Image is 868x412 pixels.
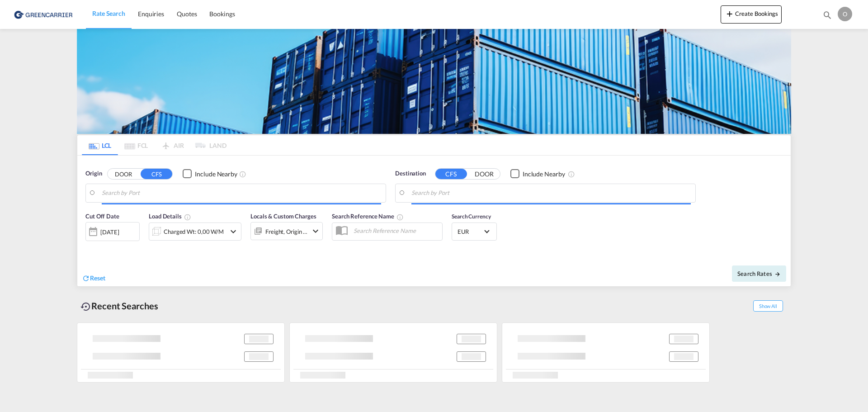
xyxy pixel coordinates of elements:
md-icon: icon-chevron-down [310,226,321,237]
div: Freight Origin Destination [265,225,308,238]
span: EUR [458,227,483,236]
div: [DATE] [85,222,140,241]
md-checkbox: Checkbox No Ink [183,169,237,179]
div: icon-magnify [822,10,832,24]
md-icon: icon-refresh [82,274,90,282]
span: Search Rates [737,270,781,277]
span: Load Details [149,213,191,220]
span: Rate Search [92,9,125,17]
md-checkbox: Checkbox No Ink [510,169,565,179]
md-icon: Unchecked: Ignores neighbouring ports when fetching rates.Checked : Includes neighbouring ports w... [568,170,575,178]
span: Show All [753,300,783,312]
md-pagination-wrapper: Use the left and right arrow keys to navigate between tabs [82,135,226,155]
div: Include Nearby [195,170,237,179]
span: Quotes [177,10,197,18]
md-icon: icon-arrow-right [774,271,781,277]
span: Search Reference Name [332,213,404,220]
md-tab-item: LCL [82,135,118,155]
button: CFS [435,169,467,179]
div: Include Nearby [523,170,565,179]
div: O [838,7,852,21]
span: Origin [85,169,102,178]
button: DOOR [468,169,500,179]
div: Freight Origin Destinationicon-chevron-down [250,222,323,240]
img: 1378a7308afe11ef83610d9e779c6b34.png [14,4,75,24]
md-icon: Chargeable Weight [184,213,191,221]
img: GreenCarrierFCL_LCL.png [77,29,791,134]
div: Recent Searches [77,296,162,316]
button: CFS [141,169,172,179]
div: icon-refreshReset [82,274,105,284]
button: Search Ratesicon-arrow-right [732,265,786,282]
div: Origin DOOR CFS Checkbox No InkUnchecked: Ignores neighbouring ports when fetching rates.Checked ... [77,156,791,286]
span: Enquiries [138,10,164,18]
div: Charged Wt: 0,00 W/M [164,225,224,238]
button: icon-plus 400-fgCreate Bookings [721,5,782,24]
div: [DATE] [100,228,119,236]
button: DOOR [108,169,139,179]
span: Search Currency [452,213,491,220]
input: Search Reference Name [349,224,442,237]
md-icon: icon-plus 400-fg [724,8,735,19]
md-icon: icon-magnify [822,10,832,20]
md-icon: icon-chevron-down [228,226,239,237]
input: Search by Port [411,186,691,200]
div: Charged Wt: 0,00 W/Micon-chevron-down [149,223,241,241]
input: Search by Port [102,186,381,200]
span: Reset [90,274,105,282]
md-datepicker: Select [85,240,92,252]
md-select: Select Currency: € EUREuro [457,225,492,238]
span: Destination [395,169,426,178]
md-icon: Unchecked: Ignores neighbouring ports when fetching rates.Checked : Includes neighbouring ports w... [239,170,246,178]
md-icon: icon-backup-restore [80,301,91,312]
span: Locals & Custom Charges [250,213,316,220]
span: Bookings [209,10,235,18]
span: Cut Off Date [85,213,119,220]
md-icon: Your search will be saved by the below given name [396,213,404,221]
